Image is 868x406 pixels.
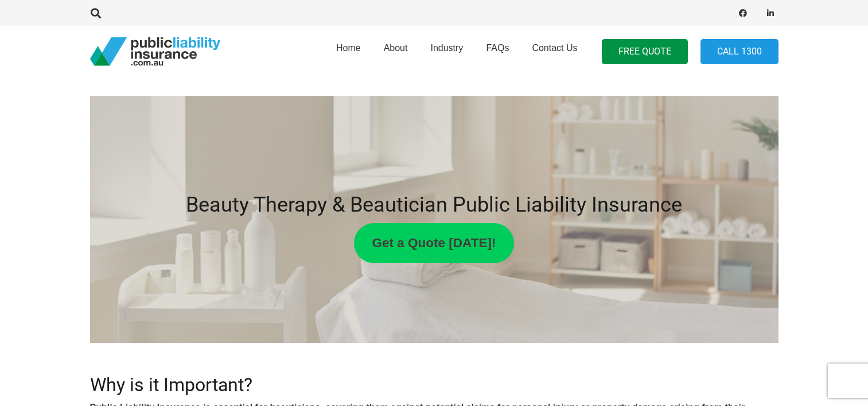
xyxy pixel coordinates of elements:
[354,223,515,263] a: Get a Quote [DATE]!
[102,193,767,217] h1: Beauty Therapy & Beautician Public Liability Insurance
[372,22,419,81] a: About
[325,22,372,81] a: Home
[735,5,751,21] a: Facebook
[602,39,688,65] a: FREE QUOTE
[90,37,220,66] a: pli_logotransparent
[520,22,589,81] a: Contact Us
[336,43,361,53] span: Home
[700,39,779,65] a: Call 1300
[486,43,509,53] span: FAQs
[384,43,408,53] span: About
[372,236,496,250] strong: Get a Quote [DATE]!
[762,5,779,21] a: LinkedIn
[419,22,474,81] a: Industry
[532,43,577,53] span: Contact Us
[474,22,520,81] a: FAQs
[430,43,463,53] span: Industry
[85,8,108,18] a: Search
[90,360,779,396] h2: Why is it Important?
